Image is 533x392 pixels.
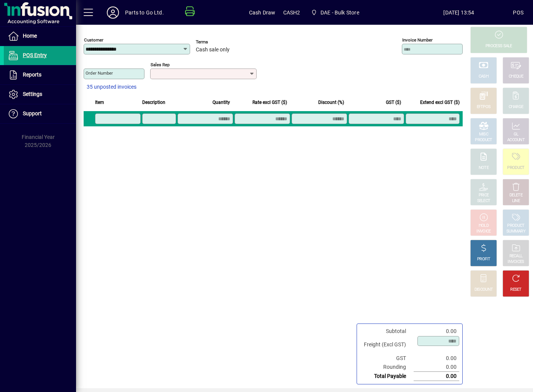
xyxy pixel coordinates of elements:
[87,83,136,91] span: 35 unposted invoices
[512,198,520,204] div: LINE
[318,98,344,107] span: Discount (%)
[23,72,41,78] span: Reports
[420,98,460,107] span: Extend excl GST ($)
[249,6,276,19] span: Cash Draw
[23,33,37,39] span: Home
[213,98,230,107] span: Quantity
[414,363,459,372] td: 0.00
[360,354,414,363] td: GST
[474,287,493,293] div: DISCOUNT
[507,137,525,143] div: ACCOUNT
[252,98,287,107] span: Rate excl GST ($)
[477,198,490,204] div: SELECT
[476,229,490,234] div: INVOICE
[84,80,140,94] button: 35 unposted invoices
[405,6,513,19] span: [DATE] 13:54
[414,372,459,381] td: 0.00
[101,6,125,19] button: Profile
[479,193,489,198] div: PRICE
[510,287,522,293] div: RESET
[507,165,524,171] div: PRODUCT
[402,37,433,43] mat-label: Invoice number
[23,110,42,116] span: Support
[196,40,241,45] span: Terms
[4,65,76,84] a: Reports
[283,6,300,19] span: CASH2
[308,6,362,19] span: DAE - Bulk Store
[4,104,76,123] a: Support
[513,6,523,19] div: POS
[414,354,459,363] td: 0.00
[509,104,523,110] div: CHARGE
[360,363,414,372] td: Rounding
[475,137,492,143] div: PRODUCT
[360,327,414,336] td: Subtotal
[509,193,522,198] div: DELETE
[125,6,164,19] div: Parts to Go Ltd.
[4,27,76,46] a: Home
[514,132,519,137] div: GL
[386,98,401,107] span: GST ($)
[196,47,230,53] span: Cash sale only
[509,74,523,80] div: CHEQUE
[86,70,113,76] mat-label: Order number
[360,336,414,354] td: Freight (Excl GST)
[479,223,489,229] div: HOLD
[95,98,104,107] span: Item
[479,165,489,171] div: NOTE
[509,253,523,259] div: RECALL
[23,91,42,97] span: Settings
[414,327,459,336] td: 0.00
[477,257,490,262] div: PROFIT
[84,37,103,43] mat-label: Customer
[506,229,525,234] div: SUMMARY
[4,85,76,104] a: Settings
[151,62,170,67] mat-label: Sales rep
[485,43,512,49] div: PROCESS SALE
[320,6,359,19] span: DAE - Bulk Store
[479,74,489,80] div: CASH
[477,104,491,110] div: EFTPOS
[508,259,524,265] div: INVOICES
[23,52,47,58] span: POS Entry
[142,98,165,107] span: Description
[479,132,488,137] div: MISC
[360,372,414,381] td: Total Payable
[507,223,524,229] div: PRODUCT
